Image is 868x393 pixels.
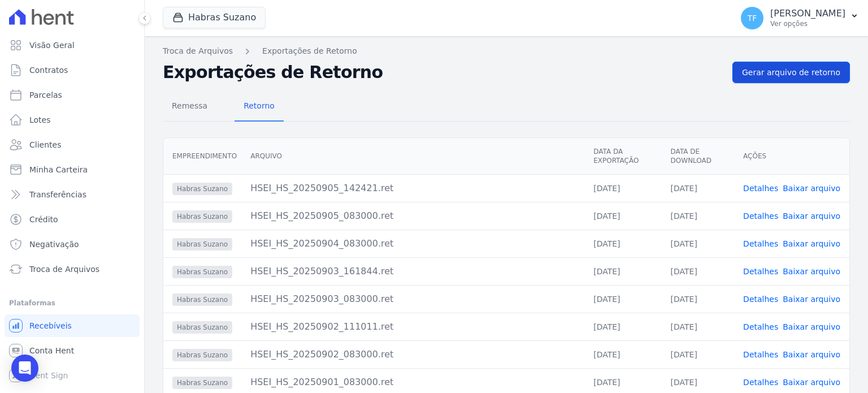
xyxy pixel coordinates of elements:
a: Detalhes [743,295,778,304]
span: Parcelas [29,89,62,101]
span: Transferências [29,189,86,200]
a: Baixar arquivo [783,295,840,304]
td: [DATE] [584,285,661,313]
a: Detalhes [743,322,778,331]
div: HSEI_HS_20250901_083000.ret [250,375,575,389]
a: Negativação [5,233,140,256]
div: Open Intercom Messenger [11,355,38,382]
td: [DATE] [662,285,735,313]
th: Data da Exportação [584,138,661,175]
th: Ações [734,138,849,175]
nav: Breadcrumb [163,45,850,57]
span: TF [748,14,757,22]
td: [DATE] [584,230,661,257]
div: HSEI_HS_20250904_083000.ret [250,237,575,251]
a: Conta Hent [5,339,140,362]
a: Minha Carteira [5,158,140,181]
div: HSEI_HS_20250902_083000.ret [250,348,575,361]
p: [PERSON_NAME] [770,8,845,19]
a: Troca de Arquivos [163,45,233,57]
span: Visão Geral [29,40,75,51]
span: Gerar arquivo de retorno [742,67,840,78]
a: Parcelas [5,84,140,106]
a: Detalhes [743,211,778,221]
a: Troca de Arquivos [5,258,140,280]
span: Habras Suzano [172,210,232,223]
a: Baixar arquivo [783,378,840,387]
th: Empreendimento [163,138,241,175]
span: Habras Suzano [172,183,232,195]
td: [DATE] [584,340,661,368]
td: [DATE] [662,340,735,368]
a: Gerar arquivo de retorno [732,62,850,83]
span: Remessa [165,94,214,117]
td: [DATE] [662,230,735,257]
a: Visão Geral [5,34,140,57]
span: Habras Suzano [172,266,232,278]
span: Habras Suzano [172,349,232,361]
a: Baixar arquivo [783,267,840,276]
span: Habras Suzano [172,293,232,306]
td: [DATE] [584,174,661,202]
button: TF [PERSON_NAME] Ver opções [732,2,868,34]
h2: Exportações de Retorno [163,62,723,83]
span: Lotes [29,114,51,126]
th: Data de Download [662,138,735,175]
a: Clientes [5,133,140,156]
div: HSEI_HS_20250905_083000.ret [250,209,575,223]
a: Detalhes [743,350,778,359]
a: Baixar arquivo [783,322,840,331]
a: Retorno [235,92,284,122]
span: Contratos [29,64,68,76]
span: Conta Hent [29,345,74,356]
a: Baixar arquivo [783,184,840,193]
th: Arquivo [241,138,584,175]
div: HSEI_HS_20250903_083000.ret [250,292,575,306]
a: Recebíveis [5,314,140,337]
td: [DATE] [662,257,735,285]
span: Habras Suzano [172,321,232,334]
span: Habras Suzano [172,238,232,251]
a: Contratos [5,59,140,81]
span: Crédito [29,214,58,225]
span: Minha Carteira [29,164,88,175]
td: [DATE] [662,313,735,340]
nav: Tab selector [163,92,284,122]
span: Retorno [237,94,281,117]
td: [DATE] [584,313,661,340]
span: Clientes [29,139,61,150]
td: [DATE] [584,257,661,285]
span: Negativação [29,239,79,250]
span: Troca de Arquivos [29,264,99,275]
span: Recebíveis [29,320,72,331]
td: [DATE] [662,174,735,202]
p: Ver opções [770,19,845,28]
a: Remessa [163,92,216,122]
a: Transferências [5,183,140,206]
a: Baixar arquivo [783,211,840,221]
button: Habras Suzano [163,7,266,28]
a: Exportações de Retorno [262,45,357,57]
a: Detalhes [743,267,778,276]
a: Detalhes [743,184,778,193]
a: Lotes [5,109,140,131]
a: Baixar arquivo [783,239,840,248]
div: HSEI_HS_20250902_111011.ret [250,320,575,334]
a: Crédito [5,208,140,231]
a: Detalhes [743,378,778,387]
div: HSEI_HS_20250903_161844.ret [250,265,575,278]
a: Detalhes [743,239,778,248]
a: Baixar arquivo [783,350,840,359]
div: HSEI_HS_20250905_142421.ret [250,182,575,195]
div: Plataformas [9,296,135,310]
span: Habras Suzano [172,377,232,389]
td: [DATE] [584,202,661,230]
td: [DATE] [662,202,735,230]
